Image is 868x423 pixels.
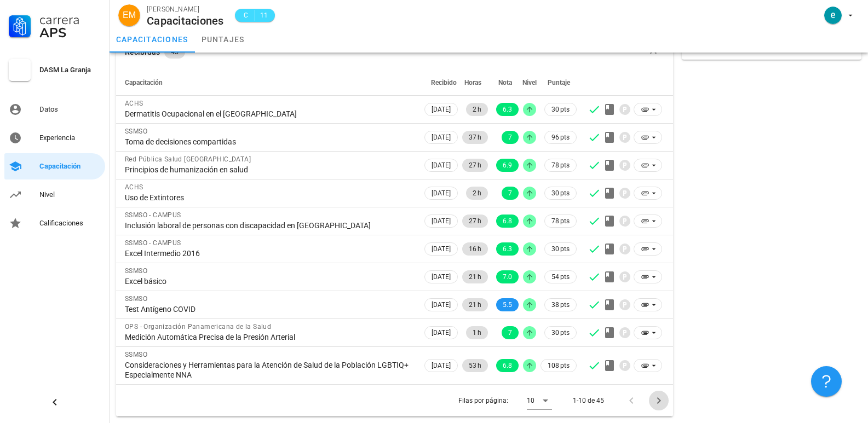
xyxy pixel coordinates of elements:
span: [DATE] [432,299,451,311]
div: Excel Intermedio 2016 [125,248,413,258]
div: DASM La Granja [39,66,101,74]
span: Horas [464,79,481,86]
span: 2 h [473,187,481,200]
span: 5.5 [503,298,512,311]
span: OPS - Organización Panamericana de la Salud [125,323,271,331]
a: Capacitación [4,153,105,179]
div: APS [39,26,101,39]
div: avatar [824,7,842,24]
span: 30 pts [551,188,570,199]
div: Nivel [39,190,101,199]
div: Filas por página: [458,385,552,416]
span: 37 h [469,131,481,144]
span: [DATE] [432,187,451,199]
span: 54 pts [551,271,570,282]
a: Calificaciones [4,210,105,236]
span: 27 h [469,215,481,228]
span: [DATE] [432,159,451,171]
span: 38 pts [551,299,570,310]
th: Nivel [521,69,538,96]
span: [DATE] [432,271,451,283]
div: Uso de Extintores [125,193,413,202]
span: 30 pts [551,244,570,254]
span: 6.8 [503,359,512,372]
span: C [242,10,250,21]
span: 6.8 [503,215,512,228]
span: 7 [508,187,512,200]
span: 27 h [469,159,481,172]
span: 16 h [469,242,481,256]
span: ACHS [125,100,143,107]
span: Recibido [431,79,457,86]
a: capacitaciones [110,26,195,53]
span: [DATE] [432,131,451,143]
th: Horas [460,69,490,96]
div: Experiencia [39,134,101,142]
span: Red Pública Salud [GEOGRAPHIC_DATA] [125,155,251,163]
span: [DATE] [432,360,451,372]
div: Capacitaciones [147,15,224,27]
span: 7 [508,326,512,339]
span: 1 h [473,326,481,339]
span: [DATE] [432,215,451,227]
a: Nivel [4,182,105,208]
span: 11 [260,10,268,21]
a: Experiencia [4,125,105,151]
span: Nota [498,79,512,86]
div: Excel básico [125,276,413,286]
span: 7 [508,131,512,144]
div: 1-10 de 45 [573,396,604,405]
span: 78 pts [551,160,570,171]
span: 6.3 [503,103,512,116]
span: EM [123,4,136,26]
span: SSMSO - CAMPUS [125,211,181,219]
span: SSMSO [125,295,147,303]
span: SSMSO [125,267,147,275]
th: Nota [490,69,521,96]
span: ACHS [125,183,143,191]
span: 21 h [469,270,481,283]
div: Carrera [39,13,101,26]
div: Dermatitis Ocupacional en el [GEOGRAPHIC_DATA] [125,109,413,119]
div: 10Filas por página: [527,392,552,409]
a: puntajes [195,26,251,53]
button: Página siguiente [649,391,669,410]
span: SSMSO - CAMPUS [125,239,181,247]
div: [PERSON_NAME] [147,4,224,15]
a: Datos [4,96,105,123]
div: Calificaciones [39,219,101,228]
div: avatar [118,4,140,26]
span: SSMSO [125,128,147,135]
span: 21 h [469,298,481,311]
div: Consideraciones y Herramientas para la Atención de Salud de la Población LGBTIQ+ Especialmente NNA [125,360,413,380]
th: Recibido [422,69,460,96]
span: 30 pts [551,327,570,338]
span: 108 pts [548,360,570,371]
div: Toma de decisiones compartidas [125,137,413,147]
span: Nivel [522,79,537,86]
span: 53 h [469,359,481,372]
span: Capacitación [125,79,163,86]
div: Principios de humanización en salud [125,165,413,175]
span: [DATE] [432,103,451,115]
div: Test Antígeno COVID [125,304,413,314]
span: [DATE] [432,327,451,339]
span: 6.9 [503,159,512,172]
th: Puntaje [538,69,579,96]
span: 30 pts [551,104,570,115]
div: Capacitación [39,162,101,171]
div: 10 [527,396,534,405]
div: Datos [39,105,101,114]
span: 2 h [473,103,481,116]
span: Puntaje [548,79,570,86]
div: Inclusión laboral de personas con discapacidad en [GEOGRAPHIC_DATA] [125,221,413,230]
span: SSMSO [125,351,147,358]
span: 78 pts [551,216,570,227]
th: Capacitación [116,69,422,96]
div: Medición Automática Precisa de la Presión Arterial [125,332,413,342]
span: 7.0 [503,270,512,283]
span: 96 pts [551,132,570,143]
span: [DATE] [432,243,451,255]
span: 6.3 [503,242,512,256]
